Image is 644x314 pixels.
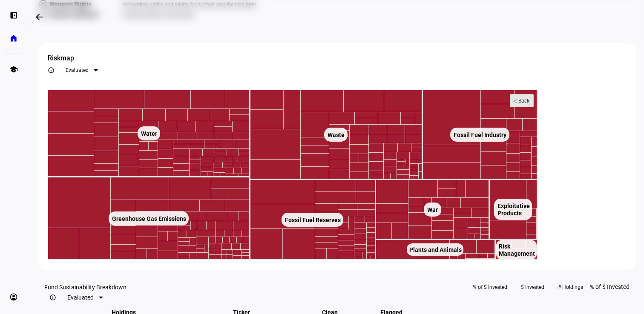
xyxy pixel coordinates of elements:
[34,12,44,22] mat-icon: arrow_backwards
[67,294,94,301] span: Evaluated
[48,53,626,63] div: Riskmap
[285,217,341,223] text: Fossil Fuel Reserves
[551,280,590,294] button: # Holdings
[497,203,530,217] text: Exploitative Products
[9,293,18,301] eth-mat-symbol: account_circle
[9,11,18,20] eth-mat-symbol: left_panel_open
[514,280,551,294] button: $ Invested
[48,67,55,74] mat-icon: info_outline
[328,131,345,138] text: Waste
[409,246,462,253] text: Plants and Animals
[427,206,438,213] text: War
[454,131,507,138] text: Fossil Fuel Industry
[558,280,583,294] span: # Holdings
[49,294,56,301] mat-icon: info_outline
[112,215,186,222] text: Greenhouse Gas Emissions
[499,243,535,257] text: Risk Management
[5,30,22,47] a: home
[44,284,126,304] eth-data-table-title: Fund Sustainability Breakdown
[590,283,630,290] span: % of $ Invested
[473,280,507,294] span: % of $ Invested
[66,67,89,73] span: Evaluated
[9,34,18,43] eth-mat-symbol: home
[466,280,514,294] button: % of $ Invested
[9,65,18,74] eth-mat-symbol: school
[513,98,530,104] text: ◁ Back
[521,280,544,294] span: $ Invested
[141,130,157,137] text: Water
